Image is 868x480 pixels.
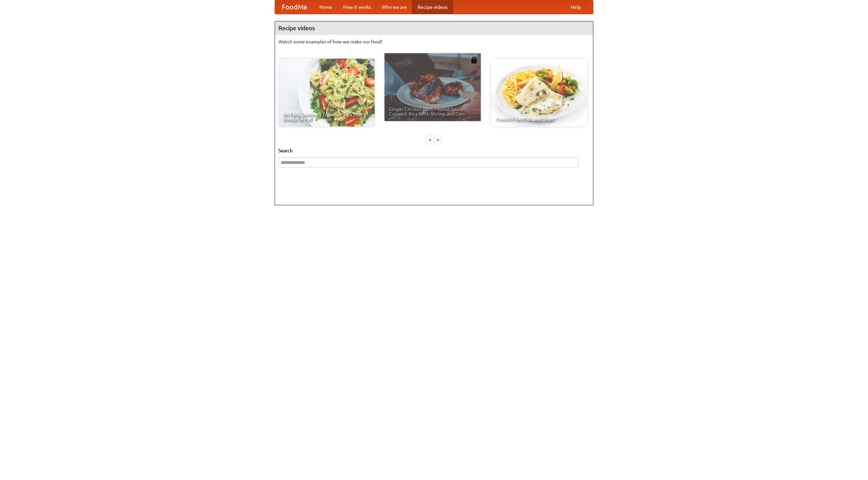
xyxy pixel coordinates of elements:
[435,135,441,144] div: »
[471,57,477,63] img: 483408.png
[314,0,338,14] a: Home
[278,147,590,154] h5: Search
[278,38,590,45] p: Watch some examples of how we make our food!
[376,0,412,14] a: Who we are
[412,0,453,14] a: Recipe videos
[565,0,586,14] a: Help
[283,112,370,122] span: An Easy, Summery Tomato Pasta That's Ready for Fall
[491,59,587,127] a: French Fries Fish and Chips
[275,0,314,14] a: FoodMe
[275,21,593,35] h4: Recipe videos
[496,117,583,122] span: French Fries Fish and Chips
[338,0,376,14] a: How it works
[427,135,433,144] div: «
[278,59,375,127] a: An Easy, Summery Tomato Pasta That's Ready for Fall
